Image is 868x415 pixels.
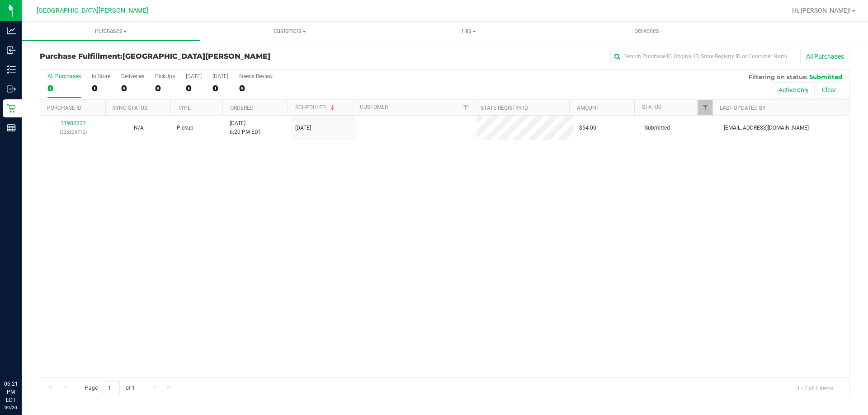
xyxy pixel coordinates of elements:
span: Page of 1 [77,381,142,395]
div: [DATE] [212,73,228,79]
button: Clear [816,82,842,98]
a: Deliveries [557,22,736,41]
inline-svg: Inventory [7,65,16,74]
inline-svg: Outbound [7,84,16,93]
a: Scheduled [295,104,336,111]
span: [DATE] [295,124,311,132]
a: Tills [379,22,557,41]
inline-svg: Reports [7,123,16,132]
a: Filter [698,100,712,115]
a: Ordered [230,105,254,111]
div: Needs Review [239,73,273,79]
a: 11982227 [61,120,86,126]
span: [GEOGRAPHIC_DATA][PERSON_NAME] [37,7,148,14]
span: $54.00 [579,124,596,132]
button: All Purchases [800,49,850,64]
a: Purchase ID [47,105,81,111]
input: Search Purchase ID, Original ID, State Registry ID or Customer Name... [610,50,791,63]
div: [DATE] [186,73,202,79]
a: Status [642,104,661,110]
a: Purchases [22,22,200,41]
div: In Store [92,73,110,79]
span: Deliveries [622,27,671,35]
p: (326225772) [46,128,100,136]
inline-svg: Retail [7,104,16,113]
div: 0 [155,83,175,93]
span: Pickup [177,124,193,132]
a: Customers [200,22,379,41]
a: Amount [577,105,599,111]
span: Filtering on status: [749,73,807,80]
span: 1 - 1 of 1 items [790,381,840,395]
input: 1 [104,381,120,395]
a: Type [178,105,191,111]
a: Filter [458,100,473,115]
a: Customer [360,104,388,110]
span: Submitted [809,73,842,80]
span: Submitted [645,124,670,132]
span: Purchases [22,27,200,35]
inline-svg: Analytics [7,26,16,35]
a: State Registry ID [481,105,528,111]
inline-svg: Inbound [7,46,16,55]
span: [EMAIL_ADDRESS][DOMAIN_NAME] [724,124,809,132]
p: 06:21 PM EDT [4,380,18,404]
iframe: Resource center [9,343,36,370]
button: N/A [134,124,144,132]
a: Last Updated By [720,105,765,111]
div: 0 [186,83,202,93]
span: Not Applicable [134,125,144,131]
div: PickUps [155,73,175,79]
h3: Purchase Fulfillment: [40,52,310,61]
span: Hi, [PERSON_NAME]! [792,7,851,14]
button: Active only [773,82,815,98]
div: 0 [92,83,110,93]
div: 0 [239,83,273,93]
div: All Purchases [47,73,81,79]
div: 0 [47,83,81,93]
div: Deliveries [121,73,144,79]
span: [DATE] 6:20 PM EDT [230,119,261,136]
a: Sync Status [113,105,147,111]
p: 09/20 [4,404,18,411]
span: Customers [201,27,378,35]
span: [GEOGRAPHIC_DATA][PERSON_NAME] [123,52,270,61]
div: 0 [121,83,144,93]
span: Tills [379,27,557,35]
div: 0 [212,83,228,93]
